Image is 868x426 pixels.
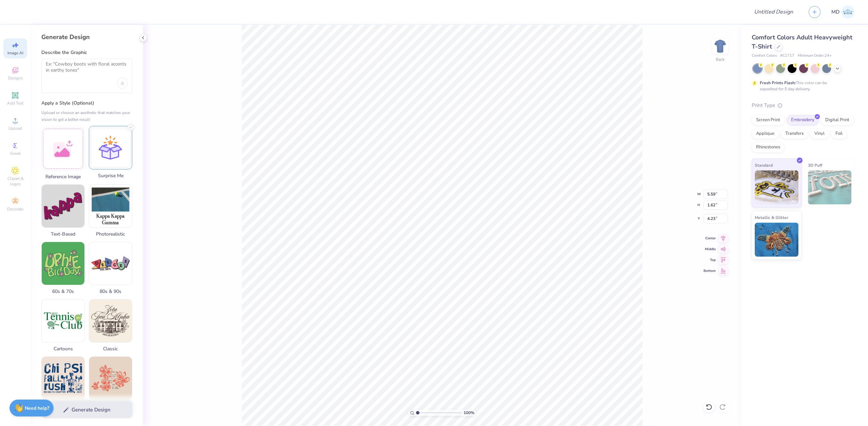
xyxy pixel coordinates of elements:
strong: Need help? [25,405,49,411]
span: Comfort Colors Adult Heavyweight T-Shirt [752,33,852,51]
span: Comfort Colors [752,53,777,59]
span: 60s & 70s [41,288,85,295]
div: Applique [752,129,779,139]
img: 80s & 90s [89,242,132,285]
span: Designs [8,75,23,81]
div: Back [716,56,725,62]
img: Handdrawn [89,357,132,400]
img: 3D Puff [808,170,852,204]
span: Middle [704,247,716,252]
span: Upload [8,126,22,131]
img: Text-Based [42,185,84,227]
span: Surprise Me [89,172,132,179]
div: Embroidery [787,115,819,125]
div: Upload image [117,78,128,89]
img: Back [713,39,727,53]
span: 80s & 90s [89,288,132,295]
span: Photorealistic [89,230,132,238]
span: Clipart & logos [3,176,27,187]
span: Decorate [7,206,23,212]
span: Text-Based [41,230,85,238]
label: Apply a Style (Optional) [41,100,132,107]
span: Add Text [7,100,23,106]
img: Classic [89,299,132,342]
img: Matthew Dean [841,5,854,19]
div: Print Type [752,101,854,109]
span: Classic [89,345,132,352]
img: 60s & 70s [42,242,84,285]
span: Top [704,258,716,262]
span: Standard [755,162,773,169]
div: Digital Print [821,115,854,125]
a: MD [831,5,854,19]
input: Untitled Design [749,5,798,19]
label: Describe the Graphic [41,49,132,56]
div: Foil [831,129,847,139]
div: Generate Design [41,33,132,41]
span: Reference Image [41,173,85,180]
img: Photorealistic [89,185,132,227]
span: 100 % [463,410,474,416]
div: Vinyl [810,129,829,139]
span: Cartoons [41,345,85,352]
div: Transfers [781,129,808,139]
div: Upload or choose an aesthetic that matches your vision to get a better result [41,109,132,123]
div: This color can be expedited for 5 day delivery. [760,80,843,92]
span: Image AI [7,50,23,56]
span: MD [831,8,840,16]
span: Greek [10,151,21,156]
img: Cartoons [42,299,84,342]
span: # C1717 [780,53,794,59]
span: Metallic & Glitter [755,214,788,221]
span: Center [704,236,716,241]
span: Bottom [704,268,716,273]
span: 3D Puff [808,162,822,169]
strong: Fresh Prints Flash: [760,80,796,86]
div: Screen Print [752,115,785,125]
img: Metallic & Glitter [755,223,798,257]
img: Grunge [42,357,84,400]
div: Rhinestones [752,142,785,152]
img: Standard [755,170,798,204]
span: Minimum Order: 24 + [798,53,832,59]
